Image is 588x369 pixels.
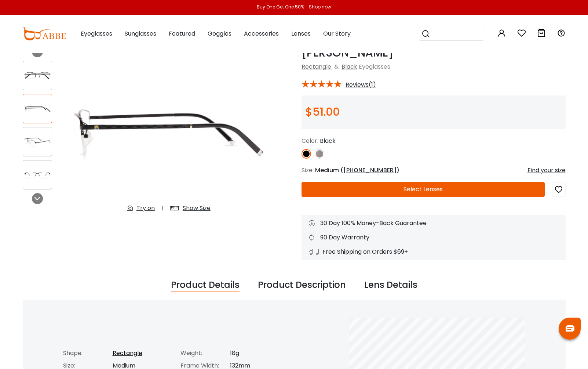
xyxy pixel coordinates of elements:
[208,29,231,38] span: Goggles
[65,46,272,218] img: Liam Black Titanium Eyeglasses , NosePads Frames from ABBE Glasses
[305,104,340,120] span: $51.00
[180,349,230,358] div: Weight:
[169,29,195,38] span: Featured
[343,166,397,174] span: [PHONE_NUMBER]
[171,278,240,292] div: Product Details
[302,46,566,59] h1: [PERSON_NAME]
[309,4,331,10] div: Shop now
[23,135,52,149] img: Liam Black Titanium Eyeglasses , NosePads Frames from ABBE Glasses
[333,62,340,71] span: &
[364,278,417,292] div: Lens Details
[309,247,558,256] div: Free Shipping on Orders $69+
[23,102,52,116] img: Liam Black Titanium Eyeglasses , NosePads Frames from ABBE Glasses
[258,278,346,292] div: Product Description
[302,166,314,174] span: Size:
[23,168,52,182] img: Liam Black Titanium Eyeglasses , NosePads Frames from ABBE Glasses
[309,219,558,228] div: 30 Day 100% Money-Back Guarantee
[302,182,545,197] button: Select Lenses
[323,29,351,38] span: Our Story
[63,349,113,358] div: Shape:
[305,4,331,10] a: Shop now
[125,29,156,38] span: Sunglasses
[315,166,399,174] span: Medium ( )
[527,166,566,175] div: Find your size
[230,349,291,358] div: 18g
[309,233,558,242] div: 90 Day Warranty
[183,204,211,213] div: Show Size
[302,137,318,145] span: Color:
[136,204,155,213] div: Try on
[566,325,574,332] img: chat
[244,29,279,38] span: Accessories
[320,137,336,145] span: Black
[342,62,357,71] a: Black
[359,62,390,71] span: Eyeglasses
[81,29,112,38] span: Eyeglasses
[113,349,142,357] a: Rectangle
[291,29,311,38] span: Lenses
[23,69,52,83] img: Liam Black Titanium Eyeglasses , NosePads Frames from ABBE Glasses
[23,27,66,40] img: abbeglasses.com
[257,4,304,10] div: Buy One Get One 50%
[346,82,376,88] span: Reviews(1)
[302,62,331,71] a: Rectangle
